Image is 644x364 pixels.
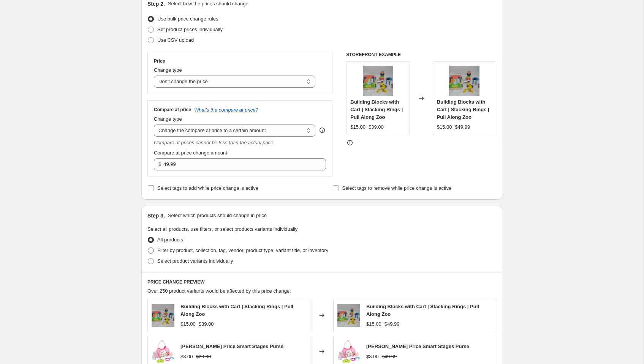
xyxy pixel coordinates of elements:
[180,353,193,361] div: $8.00
[154,67,182,73] span: Change type
[152,304,174,327] img: DSC_0968_80x.JPG
[157,27,223,32] span: Set product prices individually
[154,140,275,145] i: Compare at prices cannot be less than the actual price.
[168,212,267,219] p: Select which products should change in price
[366,353,379,361] div: $8.00
[180,320,196,328] div: $15.00
[455,123,470,131] strike: $49.99
[180,344,283,349] span: [PERSON_NAME] Price Smart Stages Purse
[449,66,479,96] img: DSC_0968_80x.JPG
[363,66,393,96] img: DSC_0968_80x.JPG
[366,320,381,328] div: $15.00
[385,320,400,328] strike: $49.99
[147,226,297,232] span: Select all products, use filters, or select products variants individually
[366,344,469,349] span: [PERSON_NAME] Price Smart Stages Purse
[337,304,360,327] img: DSC_0968_80x.JPG
[157,258,233,264] span: Select product variants individually
[157,37,194,43] span: Use CSV upload
[437,99,489,120] span: Building Blocks with Cart | Stacking Rings | Pull Along Zoo
[147,288,291,294] span: Over 250 product variants would be affected by this price change:
[437,123,452,131] div: $15.00
[158,161,161,167] span: $
[350,99,403,120] span: Building Blocks with Cart | Stacking Rings | Pull Along Zoo
[154,107,191,113] h3: Compare at price
[196,353,211,361] strike: $20.00
[318,126,326,134] div: help
[147,212,165,219] h2: Step 3.
[350,123,366,131] div: $15.00
[157,185,258,191] span: Select tags to add while price change is active
[154,116,182,122] span: Change type
[152,340,174,363] img: pTRU1-20618623dt-3_80x.jpg
[369,123,384,131] strike: $39.00
[154,58,165,64] h3: Price
[346,52,496,58] h6: STOREFRONT EXAMPLE
[157,237,183,243] span: All products
[154,150,227,156] span: Compare at price change amount
[194,107,258,113] button: What's the compare at price?
[180,304,293,317] span: Building Blocks with Cart | Stacking Rings | Pull Along Zoo
[157,16,218,22] span: Use bulk price change rules
[147,279,496,285] h6: PRICE CHANGE PREVIEW
[382,353,397,361] strike: $49.99
[199,320,214,328] strike: $39.00
[366,304,479,317] span: Building Blocks with Cart | Stacking Rings | Pull Along Zoo
[337,340,360,363] img: pTRU1-20618623dt-3_80x.jpg
[342,185,452,191] span: Select tags to remove while price change is active
[157,247,328,253] span: Filter by product, collection, tag, vendor, product type, variant title, or inventory
[163,158,314,170] input: 80.00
